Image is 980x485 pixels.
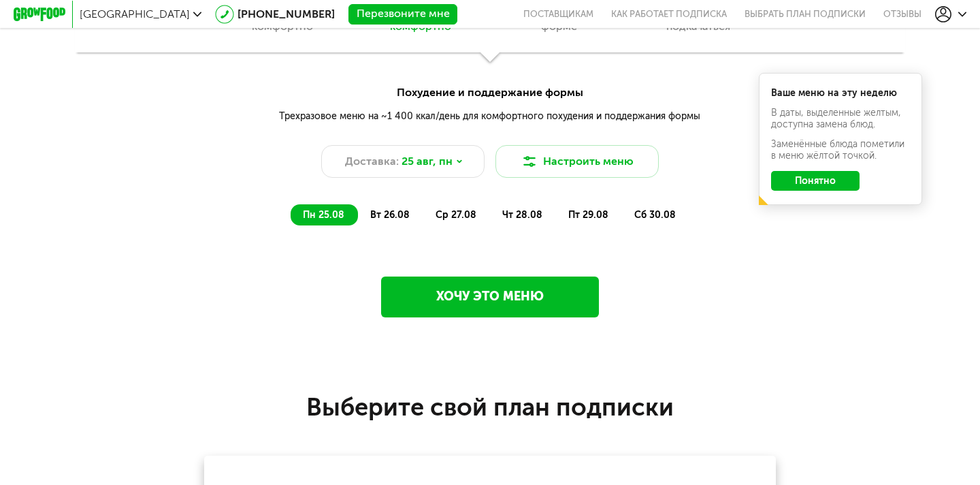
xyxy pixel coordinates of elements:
[495,145,659,178] button: Настроить меню
[771,87,910,99] div: Ваше меню на эту неделю
[186,109,794,123] div: Трехразовое меню на ~1 400 ккал/день для комфортного похудения и поддержания формы
[348,4,457,25] button: Перезвоните мне
[771,171,860,191] button: Понятно
[634,209,676,221] span: сб 30.08
[568,209,608,221] span: пт 29.08
[478,52,502,68] img: shadow-triangle.0b0aa4a.svg
[80,7,190,20] span: [GEOGRAPHIC_DATA]
[771,138,910,161] div: Заменённые блюда пометили в меню жёлтой точкой.
[238,7,335,20] a: [PHONE_NUMBER]
[771,107,910,130] div: В даты, выделенные желтым, доступна замена блюд.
